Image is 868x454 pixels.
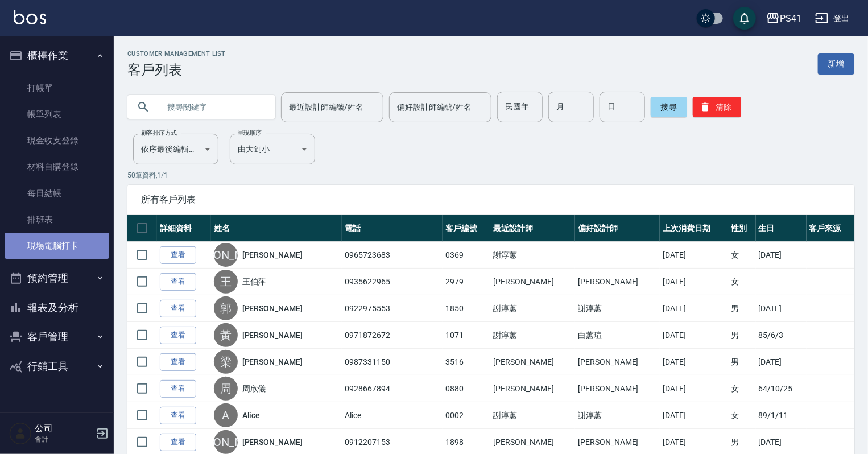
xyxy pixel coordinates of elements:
[5,154,109,180] a: 材料自購登錄
[660,295,728,322] td: [DATE]
[160,300,196,317] a: 查看
[575,402,660,429] td: 謝淳蕙
[490,242,575,269] td: 謝淳蕙
[214,270,238,294] div: 王
[443,402,490,429] td: 0002
[490,215,575,242] th: 最近設計師
[157,215,211,242] th: 詳細資料
[242,383,266,394] a: 周欣儀
[160,273,196,291] a: 查看
[342,215,443,242] th: 電話
[342,242,443,269] td: 0965723683
[728,242,756,269] td: 女
[756,215,807,242] th: 生日
[733,7,756,30] button: save
[443,242,490,269] td: 0369
[575,295,660,322] td: 謝淳蕙
[660,242,728,269] td: [DATE]
[5,75,109,101] a: 打帳單
[443,375,490,402] td: 0880
[159,92,266,122] input: 搜尋關鍵字
[141,129,177,137] label: 顧客排序方式
[242,356,303,368] a: [PERSON_NAME]
[807,215,854,242] th: 客戶來源
[443,322,490,349] td: 1071
[214,377,238,401] div: 周
[756,375,807,402] td: 64/10/25
[5,180,109,207] a: 每日結帳
[242,303,303,314] a: [PERSON_NAME]
[660,349,728,375] td: [DATE]
[660,269,728,295] td: [DATE]
[9,422,32,445] img: Person
[160,246,196,264] a: 查看
[443,215,490,242] th: 客戶編號
[756,402,807,429] td: 89/1/11
[575,322,660,349] td: 白蕙瑄
[756,349,807,375] td: [DATE]
[141,194,841,205] span: 所有客戶列表
[443,349,490,375] td: 3516
[780,11,801,26] div: PS41
[214,296,238,320] div: 郭
[214,323,238,347] div: 黃
[160,353,196,371] a: 查看
[160,327,196,344] a: 查看
[5,352,109,381] button: 行銷工具
[211,215,342,242] th: 姓名
[160,407,196,424] a: 查看
[818,53,854,75] a: 新增
[242,436,303,448] a: [PERSON_NAME]
[5,322,109,352] button: 客戶管理
[575,269,660,295] td: [PERSON_NAME]
[35,423,93,434] h5: 公司
[242,276,266,287] a: 王伯萍
[728,322,756,349] td: 男
[728,269,756,295] td: 女
[575,375,660,402] td: [PERSON_NAME]
[342,375,443,402] td: 0928667894
[728,375,756,402] td: 女
[693,97,741,117] button: 清除
[214,403,238,427] div: A
[811,8,854,29] button: 登出
[5,263,109,293] button: 預約管理
[728,402,756,429] td: 女
[5,101,109,127] a: 帳單列表
[342,322,443,349] td: 0971872672
[756,322,807,349] td: 85/6/3
[127,62,226,78] h3: 客戶列表
[5,127,109,154] a: 現金收支登錄
[14,10,46,24] img: Logo
[660,402,728,429] td: [DATE]
[242,249,303,261] a: [PERSON_NAME]
[756,242,807,269] td: [DATE]
[728,349,756,375] td: 男
[490,269,575,295] td: [PERSON_NAME]
[443,269,490,295] td: 2979
[133,134,218,164] div: 依序最後編輯時間
[5,293,109,323] button: 報表及分析
[575,215,660,242] th: 偏好設計師
[160,380,196,398] a: 查看
[660,215,728,242] th: 上次消費日期
[214,243,238,267] div: [PERSON_NAME]
[756,295,807,322] td: [DATE]
[242,410,261,421] a: Alice
[5,41,109,71] button: 櫃檯作業
[728,295,756,322] td: 男
[728,215,756,242] th: 性別
[490,375,575,402] td: [PERSON_NAME]
[242,329,303,341] a: [PERSON_NAME]
[127,50,226,57] h2: Customer Management List
[5,233,109,259] a: 現場電腦打卡
[160,434,196,451] a: 查看
[230,134,315,164] div: 由大到小
[490,295,575,322] td: 謝淳蕙
[214,430,238,454] div: [PERSON_NAME]
[490,322,575,349] td: 謝淳蕙
[5,207,109,233] a: 排班表
[35,434,93,444] p: 會計
[660,375,728,402] td: [DATE]
[575,349,660,375] td: [PERSON_NAME]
